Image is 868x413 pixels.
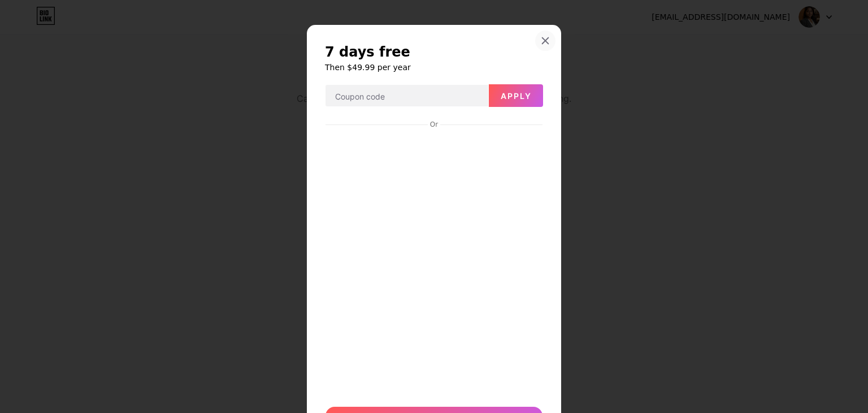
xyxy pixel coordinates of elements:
div: Or [428,120,440,129]
h6: Then $49.99 per year [325,62,543,73]
iframe: To enrich screen reader interactions, please activate Accessibility in Grammarly extension settings [323,130,545,395]
span: 7 days free [325,43,410,61]
input: Coupon code [325,85,488,107]
button: Apply [489,84,543,107]
span: Apply [501,91,532,101]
